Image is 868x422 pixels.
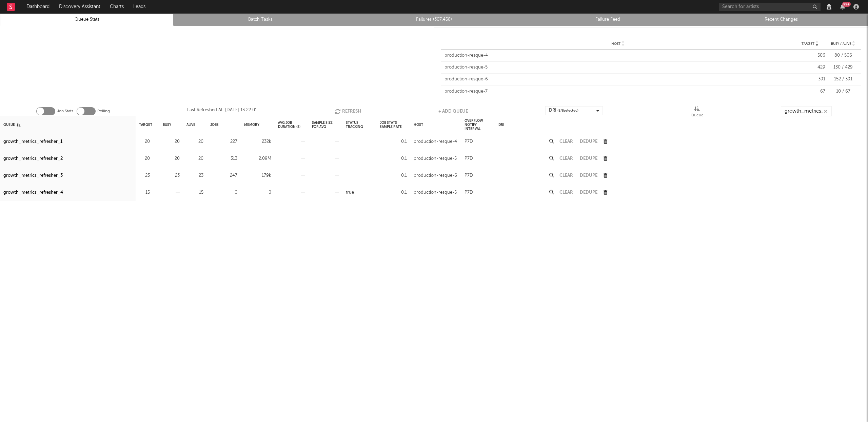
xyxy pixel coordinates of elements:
div: 0.1 [380,172,407,180]
div: 2.09M [244,155,271,163]
div: production-resque-7 [445,88,791,95]
a: Batch Tasks [177,16,343,24]
div: 152 / 391 [829,76,857,83]
div: 23 [163,172,180,180]
div: 247 [210,172,237,180]
button: + Add Queue [438,106,468,116]
div: Queue [691,111,704,119]
div: P7D [465,189,473,197]
div: 20 [139,155,150,163]
div: Host [414,117,423,132]
div: production-resque-4 [414,138,457,146]
a: growth_metrics_refresher_3 [3,172,63,180]
div: 99 + [842,2,851,7]
a: Failure Feed [525,16,691,24]
div: 0.1 [380,155,407,163]
span: Busy / Alive [831,42,851,46]
a: growth_metrics_refresher_2 [3,155,63,163]
label: Polling [97,107,110,115]
div: 67 [795,88,825,95]
div: 20 [163,155,180,163]
div: Busy [163,117,171,132]
div: 179k [244,172,271,180]
div: P7D [465,172,473,180]
div: 20 [186,138,203,146]
div: 0 [210,189,237,197]
div: production-resque-5 [414,155,457,163]
div: 506 [795,52,825,59]
div: 232k [244,138,271,146]
div: 0 [244,189,271,197]
div: production-resque-4 [445,52,791,59]
div: Queue [691,106,704,119]
button: Dedupe [580,190,597,195]
div: 20 [186,155,203,163]
div: Status Tracking [346,117,373,132]
div: 15 [139,189,150,197]
div: P7D [465,155,473,163]
a: growth_metrics_refresher_4 [3,189,63,197]
div: Last Refreshed At: [DATE] 13:22:01 [187,106,257,116]
div: DRI [498,117,504,132]
div: Overflow Notify Interval [465,117,492,132]
button: 99+ [840,4,845,9]
div: P7D [465,138,473,146]
div: production-resque-6 [414,172,457,180]
label: Job Stats [57,107,73,115]
div: 391 [795,76,825,83]
button: Clear [559,156,573,161]
div: production-resque-6 [445,76,791,83]
a: Recent Changes [698,16,864,24]
div: 20 [139,138,150,146]
button: Refresh [335,106,361,116]
div: 23 [139,172,150,180]
div: 20 [163,138,180,146]
button: Dedupe [580,173,597,178]
a: growth_metrics_refresher_1 [3,138,62,146]
input: Search... [781,106,832,116]
button: Clear [559,139,573,144]
div: 313 [210,155,237,163]
button: Clear [559,190,573,195]
div: 130 / 429 [829,64,857,71]
div: Job Stats Sample Rate [380,117,407,132]
div: 227 [210,138,237,146]
div: 23 [186,172,203,180]
span: ( 8 / 8 selected) [557,107,578,115]
div: 80 / 506 [829,52,857,59]
div: production-resque-5 [414,189,457,197]
div: Alive [186,117,195,132]
div: 15 [186,189,203,197]
div: Target [139,117,152,132]
div: Queue [3,117,20,132]
div: true [346,189,354,197]
div: Memory [244,117,259,132]
div: Avg Job Duration (s) [278,117,305,132]
span: Target [802,42,814,46]
div: production-resque-5 [445,64,791,71]
span: Host [611,42,620,46]
div: Jobs [210,117,219,132]
div: 10 / 67 [829,88,857,95]
div: 0.1 [380,189,407,197]
input: Search for artists [719,3,821,11]
button: Dedupe [580,139,597,144]
div: DRI [549,107,578,115]
button: Clear [559,173,573,178]
div: Sample Size For Avg [312,117,339,132]
a: Failures (307,458) [351,16,517,24]
div: 429 [795,64,825,71]
button: Dedupe [580,156,597,161]
a: Queue Stats [4,16,170,24]
div: 0.1 [380,138,407,146]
